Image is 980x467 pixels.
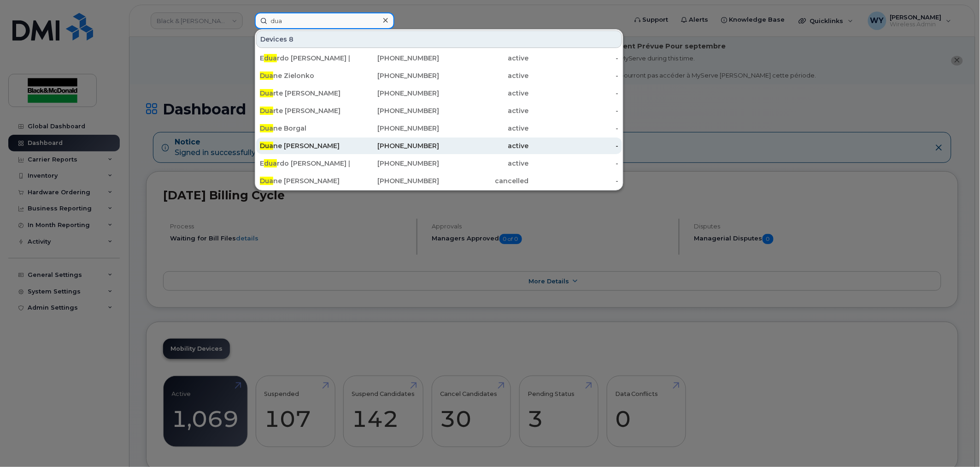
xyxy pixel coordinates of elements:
[260,71,350,80] div: ne Zielonko
[439,141,529,150] div: active
[260,124,350,133] div: ne Borgal
[350,124,440,133] div: [PHONE_NUMBER]
[350,106,440,115] div: [PHONE_NUMBER]
[439,124,529,133] div: active
[260,177,273,185] span: Dua
[439,89,529,98] div: active
[350,141,440,150] div: [PHONE_NUMBER]
[529,176,619,186] div: -
[529,106,619,115] div: -
[439,71,529,80] div: active
[256,50,622,66] a: Eduardo [PERSON_NAME] [PERSON_NAME][PHONE_NUMBER]active-
[260,106,350,115] div: rte [PERSON_NAME]
[350,159,440,168] div: [PHONE_NUMBER]
[529,89,619,98] div: -
[256,85,622,102] a: Duarte [PERSON_NAME][PHONE_NUMBER]active-
[256,67,622,84] a: Duane Zielonko[PHONE_NUMBER]active-
[289,35,293,44] span: 8
[256,102,622,119] a: Duarte [PERSON_NAME][PHONE_NUMBER]active-
[256,120,622,137] a: Duane Borgal[PHONE_NUMBER]active-
[256,138,622,154] a: Duane [PERSON_NAME][PHONE_NUMBER]active-
[260,54,350,63] div: E rdo [PERSON_NAME] [PERSON_NAME]
[256,30,622,48] div: Devices
[256,173,622,189] a: Duane [PERSON_NAME][PHONE_NUMBER]cancelled-
[439,159,529,168] div: active
[256,155,622,172] a: Eduardo [PERSON_NAME] [PERSON_NAME] Tablet[PHONE_NUMBER]active-
[260,142,273,150] span: Dua
[439,176,529,186] div: cancelled
[439,106,529,115] div: active
[529,159,619,168] div: -
[260,72,273,80] span: Dua
[260,176,350,186] div: ne [PERSON_NAME]
[264,54,277,62] span: dua
[529,54,619,63] div: -
[264,159,277,168] span: dua
[260,124,273,132] span: Dua
[350,176,440,186] div: [PHONE_NUMBER]
[350,89,440,98] div: [PHONE_NUMBER]
[350,71,440,80] div: [PHONE_NUMBER]
[439,54,529,63] div: active
[260,159,350,168] div: E rdo [PERSON_NAME] [PERSON_NAME] Tablet
[350,54,440,63] div: [PHONE_NUMBER]
[260,141,350,150] div: ne [PERSON_NAME]
[529,124,619,133] div: -
[260,89,350,98] div: rte [PERSON_NAME]
[529,141,619,150] div: -
[529,71,619,80] div: -
[260,107,273,115] span: Dua
[260,89,273,97] span: Dua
